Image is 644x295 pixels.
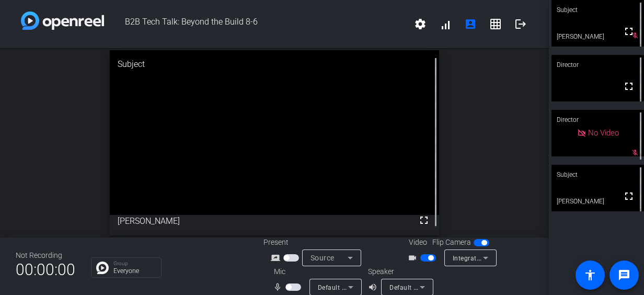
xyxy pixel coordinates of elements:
[368,281,381,293] mat-icon: volume_up
[16,257,75,282] span: 00:00:00
[263,266,368,277] div: Mic
[113,261,156,266] p: Group
[110,50,439,78] div: Subject
[418,214,430,226] mat-icon: fullscreen
[408,252,420,264] mat-icon: videocam_outline
[551,110,644,130] div: Director
[273,281,285,293] mat-icon: mic_none
[16,250,75,261] div: Not Recording
[414,18,427,30] mat-icon: settings
[113,268,156,274] p: Everyone
[514,18,527,30] mat-icon: logout
[623,190,635,202] mat-icon: fullscreen
[368,266,431,277] div: Speaker
[433,12,458,37] button: signal_cellular_alt
[623,80,635,93] mat-icon: fullscreen
[318,283,438,291] span: Default - Microphone (Jabra Evolve 75)
[310,254,335,262] span: Source
[271,252,283,264] mat-icon: screen_share_outline
[551,165,644,185] div: Subject
[584,269,596,281] mat-icon: accessibility
[389,283,501,291] span: Default - Speakers (Jabra Evolve 75)
[104,12,408,37] span: B2B Tech Talk: Beyond the Build 8-6
[21,12,104,30] img: white-gradient.svg
[623,25,635,38] mat-icon: fullscreen
[409,237,427,248] span: Video
[551,55,644,75] div: Director
[96,262,109,274] img: Chat Icon
[432,237,471,248] span: Flip Camera
[588,128,619,138] span: No Video
[263,237,368,248] div: Present
[453,254,550,262] span: Integrated Webcam (1bcf:2ba5)
[464,18,477,30] mat-icon: account_box
[489,18,502,30] mat-icon: grid_on
[618,269,630,281] mat-icon: message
